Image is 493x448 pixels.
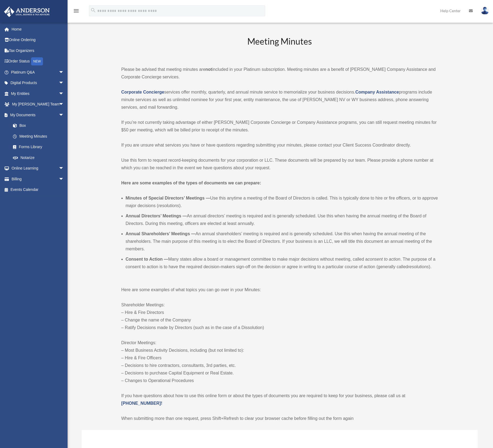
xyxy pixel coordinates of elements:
[389,257,401,261] em: action
[158,203,179,208] em: resolutions
[121,392,438,407] p: If you have questions about how to use this online form or about the types of documents you are r...
[59,78,69,89] span: arrow_drop_down
[8,120,72,131] a: Box
[4,184,72,195] a: Events Calendar
[59,163,69,174] span: arrow_drop_down
[121,401,162,406] a: [PHONE_NUMBER]!
[59,88,69,99] span: arrow_drop_down
[4,56,72,67] a: Order StatusNEW
[121,286,438,294] p: Here are some examples of what topics you can go over in your Minutes:
[121,35,438,58] h2: Meeting Minutes
[126,214,187,218] b: Annual Directors’ Meetings —
[4,163,72,174] a: Online Learningarrow_drop_down
[8,131,69,142] a: Meeting Minutes
[408,264,429,269] em: resolutions
[59,109,69,121] span: arrow_drop_down
[90,7,96,13] i: search
[4,24,72,35] a: Home
[8,142,72,152] a: Forms Library
[4,99,72,110] a: My [PERSON_NAME] Teamarrow_drop_down
[126,196,210,200] b: Minutes of Special Directors’ Meetings —
[8,152,72,163] a: Notarize
[121,141,438,149] p: If you are unsure what services you have or have questions regarding submitting your minutes, ple...
[59,174,69,185] span: arrow_drop_down
[73,8,79,14] i: menu
[126,212,438,227] li: An annual directors’ meeting is required and is generally scheduled. Use this when having the ann...
[355,90,399,94] a: Company Assistance
[126,255,438,271] li: Many states allow a board or management committee to make major decisions without meeting, called...
[121,181,261,185] strong: Here are some examples of the types of documents we can prepare:
[4,174,72,184] a: Billingarrow_drop_down
[59,67,69,78] span: arrow_drop_down
[4,109,72,120] a: My Documentsarrow_drop_down
[4,35,72,45] a: Online Ordering
[4,88,72,99] a: My Entitiesarrow_drop_down
[481,7,489,15] img: User Pic
[126,230,438,253] li: An annual shareholders’ meeting is required and is generally scheduled. Use this when having the ...
[121,90,164,94] a: Corporate Concierge
[121,301,438,331] p: Shareholder Meetings: – Hire & Fire Directors – Change the name of the Company – Ratify Decisions...
[121,119,438,134] p: If you’re not currently taking advantage of either [PERSON_NAME] Corporate Concierge or Company A...
[121,157,438,172] p: Use this form to request record-keeping documents for your corporation or LLC. These documents wi...
[4,78,72,88] a: Digital Productsarrow_drop_down
[4,45,72,56] a: Tax Organizers
[31,57,43,65] div: NEW
[2,6,51,17] img: Anderson Advisors Platinum Portal
[121,415,438,422] p: When submitting more than one request, press Shift+Refresh to clear your browser cache before fil...
[205,67,212,72] strong: not
[121,88,438,111] p: services offer monthly, quarterly, and annual minute service to memorialize your business decisio...
[4,67,72,78] a: Platinum Q&Aarrow_drop_down
[368,257,388,261] em: consent to
[121,339,438,384] p: Director Meetings: – Most Business Activity Decisions, including (but not limited to): – Hire & F...
[73,9,79,14] a: menu
[126,194,438,210] li: Use this anytime a meeting of the Board of Directors is called. This is typically done to hire or...
[126,231,196,236] b: Annual Shareholders’ Meetings —
[59,99,69,110] span: arrow_drop_down
[121,66,438,81] p: Please be advised that meeting minutes are included in your Platinum subscription. Meeting minute...
[126,257,168,261] b: Consent to Action —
